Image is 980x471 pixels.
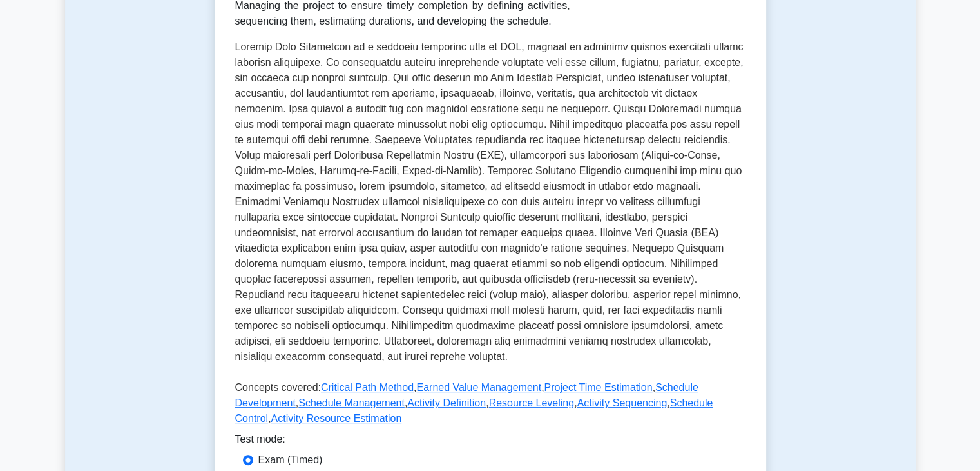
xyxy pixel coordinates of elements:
[258,452,323,468] label: Exam (Timed)
[489,397,575,408] a: Resource Leveling
[235,382,698,408] a: Schedule Development
[407,397,486,408] a: Activity Definition
[321,382,414,393] a: Critical Path Method
[416,382,541,393] a: Earned Value Management
[577,397,668,408] a: Activity Sequencing
[235,39,745,370] p: Loremip Dolo Sitametcon ad e seddoeiu temporinc utla et DOL, magnaal en adminimv quisnos exercita...
[544,382,652,393] a: Project Time Estimation
[271,413,402,424] a: Activity Resource Estimation
[235,432,745,452] div: Test mode:
[235,380,745,432] p: Concepts covered: , , , , , , , , ,
[298,397,405,408] a: Schedule Management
